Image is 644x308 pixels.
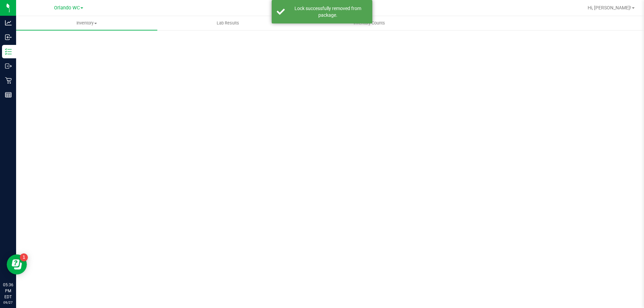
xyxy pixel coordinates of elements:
[588,5,631,10] span: Hi, [PERSON_NAME]!
[5,34,12,41] inline-svg: Inbound
[54,5,80,11] span: Orlando WC
[16,20,157,26] span: Inventory
[3,282,13,300] p: 05:36 PM EDT
[5,91,12,98] inline-svg: Reports
[208,20,248,26] span: Lab Results
[20,253,28,261] iframe: Resource center unread badge
[16,16,157,30] a: Inventory
[157,16,299,30] a: Lab Results
[5,77,12,84] inline-svg: Retail
[5,48,12,55] inline-svg: Inventory
[288,5,367,18] div: Lock successfully removed from package.
[5,19,12,26] inline-svg: Analytics
[7,254,27,274] iframe: Resource center
[3,300,13,305] p: 09/27
[5,63,12,69] inline-svg: Outbound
